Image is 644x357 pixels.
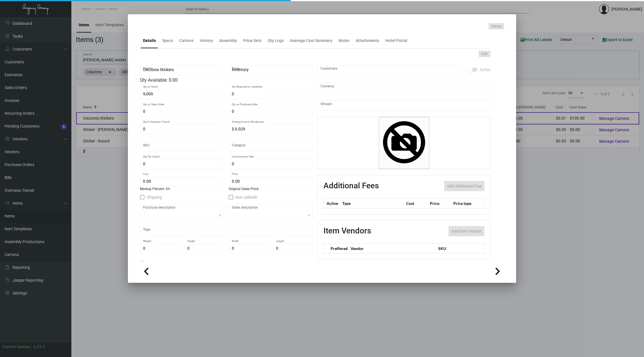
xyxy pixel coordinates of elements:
th: Vendor [348,243,435,253]
th: Price [428,198,452,208]
th: Cost [405,198,428,208]
div: Details [143,38,156,44]
input: Add new.. [321,68,460,72]
span: Add item Vendor [451,229,482,233]
div: Current version: [2,344,31,350]
th: Active [324,198,341,208]
div: Cartons [179,38,194,44]
div: Hotel Portal [385,38,407,44]
span: Tax is active [203,260,224,267]
h2: Additional Fees [323,181,379,191]
span: Is Service [147,260,163,267]
input: Add new.. [321,103,488,108]
div: Attachments [356,38,379,44]
div: History [200,38,213,44]
button: Edit [479,51,490,57]
div: Price Sets [243,38,261,44]
div: Average Cost Summary [290,38,332,44]
button: Add item Vendor [448,226,484,236]
span: Shipping [147,194,162,201]
span: Non-sellable [236,194,257,201]
div: Qty Available: 0.00 [140,77,313,84]
span: Edit [482,52,488,57]
div: Notes [339,38,349,44]
div: Specs [162,38,173,44]
span: Active [480,66,490,73]
button: Add Additional Fee [444,181,484,191]
div: Qty Logs [268,38,284,44]
span: Merge [492,24,501,29]
button: Merge [489,23,504,29]
h2: Item Vendors [323,226,371,236]
th: Price type [452,198,478,208]
div: Assembly [219,38,237,44]
th: SKU [435,243,484,253]
span: Add Additional Fee [447,184,482,188]
div: 0.51.2 [34,344,45,350]
th: Preffered [324,243,348,253]
th: Type [341,198,405,208]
